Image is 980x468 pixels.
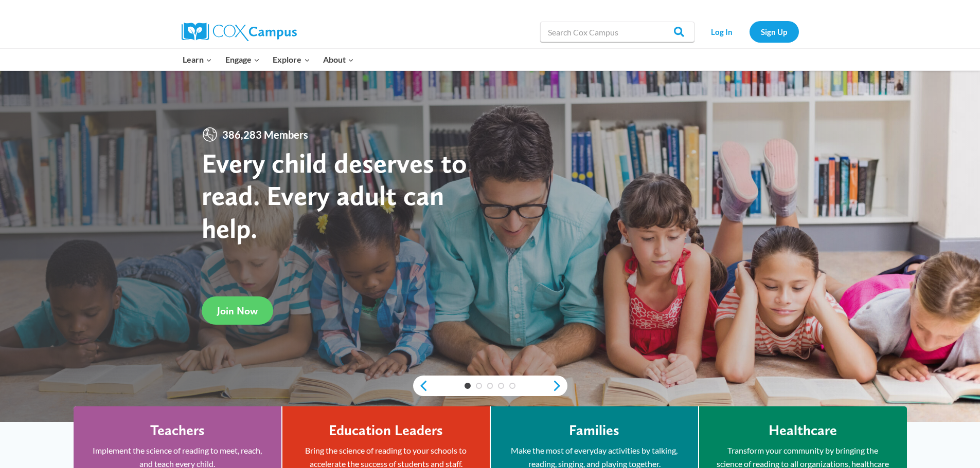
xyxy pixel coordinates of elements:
[218,126,312,143] span: 386,283 Members
[329,422,443,439] h4: Education Leaders
[750,21,799,42] a: Sign Up
[413,376,567,396] div: content slider buttons
[323,53,354,66] span: About
[217,305,258,317] span: Join Now
[202,296,273,325] a: Join Now
[465,383,471,389] a: 1
[202,146,467,245] strong: Every child deserves to read. Every adult can help.
[182,23,297,41] img: Cox Campus
[552,380,567,392] a: next
[769,422,837,439] h4: Healthcare
[273,53,310,66] span: Explore
[700,21,799,42] nav: Secondary Navigation
[509,383,515,389] a: 5
[700,21,744,42] a: Log In
[176,49,361,70] nav: Primary Navigation
[498,383,504,389] a: 4
[487,383,493,389] a: 3
[569,422,619,439] h4: Families
[150,422,205,439] h4: Teachers
[183,53,212,66] span: Learn
[413,380,429,392] a: previous
[225,53,260,66] span: Engage
[476,383,482,389] a: 2
[540,22,694,42] input: Search Cox Campus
